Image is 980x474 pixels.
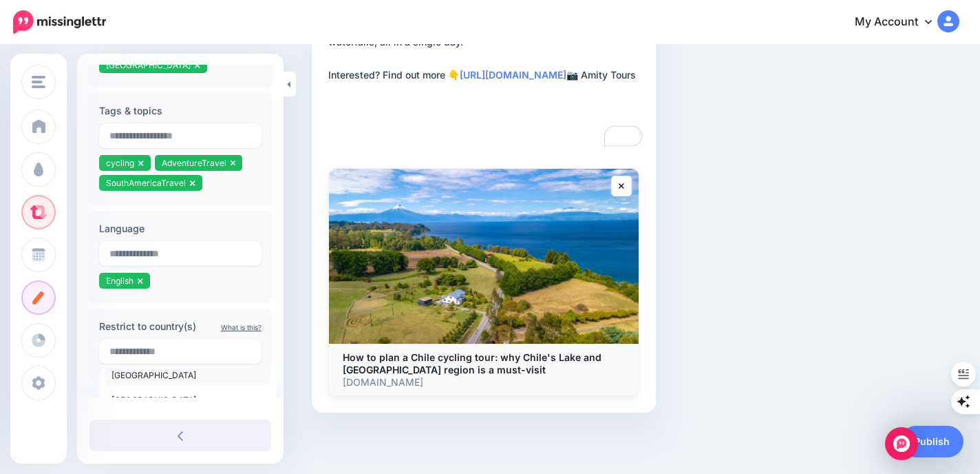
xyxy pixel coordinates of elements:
span: cycling [106,158,134,168]
label: Tags & topics [99,103,262,119]
span: [GEOGRAPHIC_DATA] [106,60,191,70]
a: Publish [900,426,963,457]
a: What is this? [221,323,262,331]
b: How to plan a Chile cycling tour: why Chile's Lake and [GEOGRAPHIC_DATA] region is a must-visit [343,351,601,375]
label: Language [99,220,262,237]
span: SouthAmericaTravel [106,178,186,188]
img: Missinglettr [13,10,106,34]
label: Restrict to country(s) [99,318,262,335]
p: [DOMAIN_NAME] [343,376,625,389]
a: [GEOGRAPHIC_DATA] [105,364,271,385]
span: AdventureTravel [162,158,226,168]
span: [GEOGRAPHIC_DATA] [111,370,196,380]
img: How to plan a Chile cycling tour: why Chile's Lake and Volcano region is a must-visit [329,169,639,343]
a: My Account [841,6,959,39]
div: Open Intercom Messenger [885,427,918,460]
span: English [106,276,134,286]
span: [GEOGRAPHIC_DATA] [111,395,196,405]
a: [GEOGRAPHIC_DATA] [105,389,271,410]
img: menu.png [32,76,45,88]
